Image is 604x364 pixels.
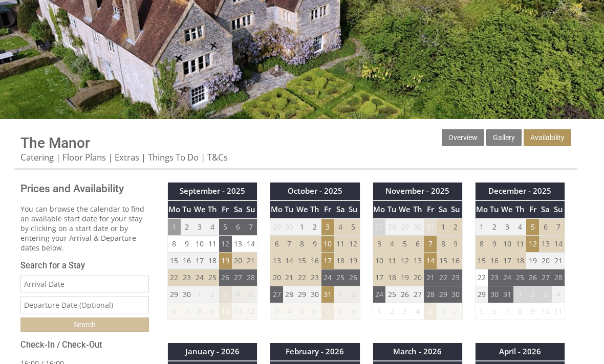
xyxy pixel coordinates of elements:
td: 1 [334,286,347,303]
th: Fr [424,200,437,218]
th: Su [245,200,257,218]
th: Tu [283,200,296,218]
td: 5 [398,236,411,253]
th: We [193,200,206,218]
td: 5 [347,218,360,236]
td: 24 [373,286,385,303]
td: 16 [449,253,462,269]
td: 23 [449,269,462,286]
td: 4 [411,303,424,320]
td: 4 [232,286,245,303]
td: 16 [488,253,501,269]
td: 29 [475,286,488,303]
td: 9 [449,236,462,253]
p: You can browse the calendar to find an available start date for your stay by clicking on a start ... [20,204,149,253]
td: 22 [437,269,449,286]
td: 28 [424,286,437,303]
td: 11 [232,303,245,320]
th: February - 2026 [270,343,360,360]
th: Su [347,200,360,218]
td: 7 [449,303,462,320]
th: Su [449,200,462,218]
td: 25 [513,269,526,286]
td: 18 [206,253,219,269]
td: 18 [334,253,347,269]
td: 9 [526,303,539,320]
td: 10 [321,236,334,253]
td: 31 [424,218,437,236]
td: 2 [385,303,398,320]
td: 3 [373,236,385,253]
td: 6 [437,303,449,320]
th: Th [411,200,424,218]
td: 6 [270,236,283,253]
td: 26 [398,286,411,303]
th: Mo [373,200,385,218]
td: 5 [296,303,309,320]
td: 10 [373,253,385,269]
th: Mo [475,200,488,218]
td: 11 [552,303,565,320]
h3: Search for a Stay [20,261,149,270]
td: 24 [193,269,206,286]
td: 15 [437,253,449,269]
th: Th [513,200,526,218]
th: Fr [526,200,539,218]
td: 12 [245,303,257,320]
td: 17 [193,253,206,269]
th: Fr [321,200,334,218]
td: 4 [206,218,219,236]
td: 8 [296,236,309,253]
td: 5 [424,303,437,320]
td: 30 [488,286,501,303]
th: December - 2025 [475,183,565,200]
input: Search [20,317,149,332]
a: Gallery [486,129,522,146]
td: 8 [475,236,488,253]
td: 15 [475,253,488,269]
td: 30 [449,286,462,303]
td: 1 [373,303,385,320]
td: 2 [526,286,539,303]
td: 10 [539,303,552,320]
td: 8 [437,236,449,253]
td: 19 [526,253,539,269]
td: 30 [181,286,193,303]
td: 21 [283,269,296,286]
td: 7 [181,303,193,320]
td: 10 [501,236,513,253]
td: 6 [309,303,321,320]
td: 22 [168,269,181,286]
td: 29 [168,286,181,303]
th: Th [309,200,321,218]
td: 14 [424,253,437,269]
a: Overview [442,129,484,146]
td: 4 [283,303,296,320]
td: 20 [539,253,552,269]
td: 22 [475,269,488,286]
a: Things To Do [148,151,199,163]
th: Mo [168,200,181,218]
td: 2 [488,218,501,236]
td: 1 [193,286,206,303]
td: 28 [385,218,398,236]
td: 8 [193,303,206,320]
td: 4 [385,236,398,253]
td: 14 [552,236,565,253]
td: 9 [181,236,193,253]
th: Sa [334,200,347,218]
th: September - 2025 [168,183,257,200]
td: 21 [245,253,257,269]
td: 23 [181,269,193,286]
th: Tu [385,200,398,218]
td: 3 [321,218,334,236]
td: 21 [552,253,565,269]
td: 10 [219,303,232,320]
td: 6 [232,218,245,236]
input: Departure Date (Optional) [20,297,149,313]
td: 18 [513,253,526,269]
td: 16 [181,253,193,269]
a: T&Cs [207,151,228,163]
td: 17 [501,253,513,269]
a: Prices and Availability [20,183,149,195]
